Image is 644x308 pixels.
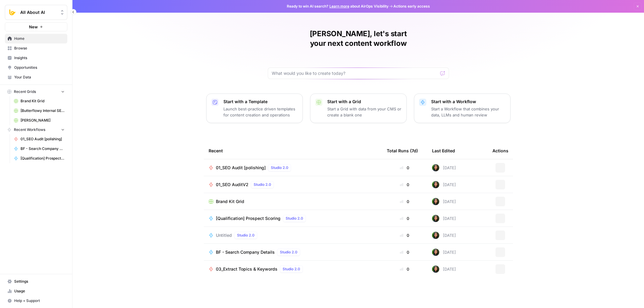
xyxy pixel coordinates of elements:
div: 0 [387,182,422,188]
a: 03_Extract Topics & KeywordsStudio 2.0 [209,265,377,273]
img: 71gc9am4ih21sqe9oumvmopgcasf [432,215,439,222]
span: Your Data [14,75,65,80]
button: Workspace: All About AI [5,5,67,20]
button: Help + Support [5,296,67,306]
a: BF - Search Company DetailsStudio 2.0 [209,249,377,256]
img: 71gc9am4ih21sqe9oumvmopgcasf [432,249,439,256]
img: 71gc9am4ih21sqe9oumvmopgcasf [432,265,439,273]
span: Settings [14,279,65,284]
span: Untitled [216,232,232,238]
span: 03_Extract Topics & Keywords [216,266,277,272]
a: 01_SEO Audit [polishing]Studio 2.0 [209,164,377,171]
a: [Butterflowy Internal SEO] Blogs [11,106,67,116]
a: Insights [5,53,67,63]
button: Recent Grids [5,87,67,96]
span: Usage [14,288,65,294]
a: [Qualification] Prospect Scoring [11,154,67,163]
img: 71gc9am4ih21sqe9oumvmopgcasf [432,164,439,171]
button: New [5,22,67,31]
img: All About AI Logo [7,7,18,18]
span: Studio 2.0 [254,182,271,187]
span: Home [14,36,65,41]
span: New [29,24,38,30]
button: Start with a GridStart a Grid with data from your CMS or create a blank one [310,94,407,123]
div: 0 [387,266,422,272]
span: Ready to win AI search? about AirOps Visibility [287,4,389,9]
a: Browse [5,43,67,53]
div: 0 [387,232,422,238]
div: 0 [387,198,422,205]
p: Start with a Grid [327,99,402,105]
span: 01_SEO Audit [polishing] [21,136,65,142]
span: Studio 2.0 [286,216,303,221]
div: [DATE] [432,198,456,205]
a: UntitledStudio 2.0 [209,232,377,239]
a: Learn more [329,4,349,8]
div: 0 [387,165,422,171]
a: Usage [5,286,67,296]
span: BF - Search Company Details [216,249,275,255]
span: Insights [14,55,65,61]
span: Brand Kit Grid [21,98,65,104]
span: BF - Search Company Details [21,146,65,151]
span: [Butterflowy Internal SEO] Blogs [21,108,65,113]
div: Actions [492,142,508,159]
h1: [PERSON_NAME], let's start your next content workflow [268,29,449,48]
span: Actions early access [393,4,430,9]
p: Start a Workflow that combines your data, LLMs and human review [431,106,505,118]
img: 71gc9am4ih21sqe9oumvmopgcasf [432,198,439,205]
span: [Qualification] Prospect Scoring [21,156,65,161]
span: 01_SEO AuditV2 [216,182,248,188]
span: 01_SEO Audit [polishing] [216,165,266,171]
span: [Qualification] Prospect Scoring [216,215,280,221]
div: [DATE] [432,181,456,188]
span: Browse [14,46,65,51]
p: Start a Grid with data from your CMS or create a blank one [327,106,402,118]
img: 71gc9am4ih21sqe9oumvmopgcasf [432,232,439,239]
div: [DATE] [432,265,456,273]
input: What would you like to create today? [272,70,438,76]
span: Studio 2.0 [271,165,288,170]
span: [PERSON_NAME] [21,118,65,123]
div: Total Runs (7d) [387,142,418,159]
a: Your Data [5,72,67,82]
span: Studio 2.0 [237,233,255,238]
div: [DATE] [432,164,456,171]
span: Brand Kit Grid [216,198,244,205]
span: Recent Grids [14,89,36,94]
a: [Qualification] Prospect ScoringStudio 2.0 [209,215,377,222]
a: Settings [5,277,67,286]
p: Launch best-practice driven templates for content creation and operations [223,106,298,118]
span: Help + Support [14,298,65,303]
a: 01_SEO Audit [polishing] [11,134,67,144]
span: Recent Workflows [14,127,45,132]
a: 01_SEO AuditV2Studio 2.0 [209,181,377,188]
button: Recent Workflows [5,125,67,134]
p: Start with a Workflow [431,99,505,105]
span: Studio 2.0 [283,266,300,272]
span: Opportunities [14,65,65,70]
a: Brand Kit Grid [11,96,67,106]
a: Home [5,34,67,43]
a: Opportunities [5,63,67,72]
div: Last Edited [432,142,455,159]
a: BF - Search Company Details [11,144,67,154]
div: 0 [387,215,422,221]
div: [DATE] [432,249,456,256]
span: All About AI [20,9,57,15]
p: Start with a Template [223,99,298,105]
div: Recent [209,142,377,159]
a: [PERSON_NAME] [11,116,67,125]
span: Studio 2.0 [280,249,297,255]
div: [DATE] [432,232,456,239]
img: 71gc9am4ih21sqe9oumvmopgcasf [432,181,439,188]
div: [DATE] [432,215,456,222]
button: Start with a WorkflowStart a Workflow that combines your data, LLMs and human review [414,94,511,123]
button: Start with a TemplateLaunch best-practice driven templates for content creation and operations [206,94,303,123]
div: 0 [387,249,422,255]
a: Brand Kit Grid [209,198,377,205]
